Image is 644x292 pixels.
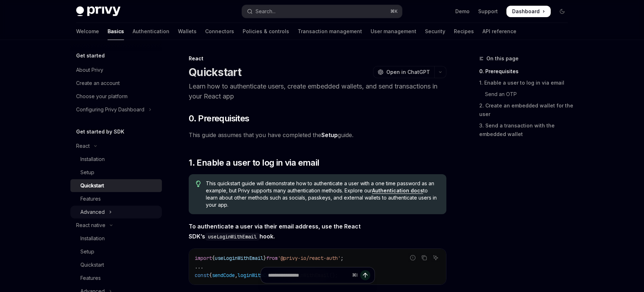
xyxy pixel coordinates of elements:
[70,103,162,116] button: Toggle Configuring Privy Dashboard section
[133,23,169,40] a: Authentication
[479,100,574,120] a: 2. Create an embedded wallet for the user
[76,142,90,150] div: React
[321,131,338,139] a: Setup
[76,221,105,230] div: React native
[80,155,105,163] div: Installation
[425,23,445,40] a: Security
[80,181,104,190] div: Quickstart
[189,130,446,140] span: This guide assumes that you have completed the guide.
[390,9,398,14] span: ⌘ K
[108,23,124,40] a: Basics
[243,23,289,40] a: Policies & controls
[455,8,470,15] a: Demo
[70,77,162,90] a: Create an account
[205,233,259,241] code: useLoginWithEmail
[189,157,319,168] span: 1. Enable a user to log in via email
[76,51,105,60] h5: Get started
[70,179,162,192] a: Quickstart
[256,7,276,16] div: Search...
[212,255,215,261] span: {
[278,255,341,261] span: '@privy-io/react-auth'
[189,223,361,240] strong: To authenticate a user via their email address, use the React SDK’s hook.
[479,89,574,100] a: Send an OTP
[80,168,94,177] div: Setup
[76,127,124,136] h5: Get started by SDK
[215,255,263,261] span: useLoginWithEmail
[178,23,197,40] a: Wallets
[479,66,574,77] a: 0. Prerequisites
[431,253,440,262] button: Ask AI
[189,81,446,101] p: Learn how to authenticate users, create embedded wallets, and send transactions in your React app
[479,120,574,140] a: 3. Send a transaction with the embedded wallet
[373,66,434,78] button: Open in ChatGPT
[478,8,498,15] a: Support
[70,232,162,245] a: Installation
[268,267,349,283] input: Ask a question...
[70,140,162,152] button: Toggle React section
[80,234,105,243] div: Installation
[70,272,162,285] a: Features
[189,66,242,79] h1: Quickstart
[76,66,103,74] div: About Privy
[372,187,423,194] a: Authentication docs
[70,64,162,76] a: About Privy
[341,255,343,261] span: ;
[486,54,519,63] span: On this page
[70,166,162,179] a: Setup
[70,245,162,258] a: Setup
[195,255,212,261] span: import
[80,208,105,216] div: Advanced
[512,8,540,15] span: Dashboard
[479,77,574,89] a: 1. Enable a user to log in via email
[195,263,203,270] span: ...
[196,181,201,187] svg: Tip
[205,23,234,40] a: Connectors
[70,90,162,103] a: Choose your platform
[266,255,278,261] span: from
[386,69,430,76] span: Open in ChatGPT
[189,113,249,124] span: 0. Prerequisites
[70,153,162,166] a: Installation
[482,23,516,40] a: API reference
[70,206,162,218] button: Toggle Advanced section
[80,274,101,282] div: Features
[70,219,162,232] button: Toggle React native section
[206,180,439,208] span: This quickstart guide will demonstrate how to authenticate a user with a one time password as an ...
[189,55,446,62] div: React
[76,92,128,101] div: Choose your platform
[76,79,120,87] div: Create an account
[408,253,417,262] button: Report incorrect code
[263,255,266,261] span: }
[80,247,94,256] div: Setup
[242,5,402,18] button: Open search
[76,105,144,114] div: Configuring Privy Dashboard
[360,270,370,280] button: Send message
[298,23,362,40] a: Transaction management
[556,6,568,17] button: Toggle dark mode
[371,23,416,40] a: User management
[80,261,104,269] div: Quickstart
[76,6,120,16] img: dark logo
[70,258,162,271] a: Quickstart
[506,6,551,17] a: Dashboard
[76,23,99,40] a: Welcome
[80,195,101,203] div: Features
[454,23,474,40] a: Recipes
[420,253,429,262] button: Copy the contents from the code block
[70,192,162,205] a: Features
